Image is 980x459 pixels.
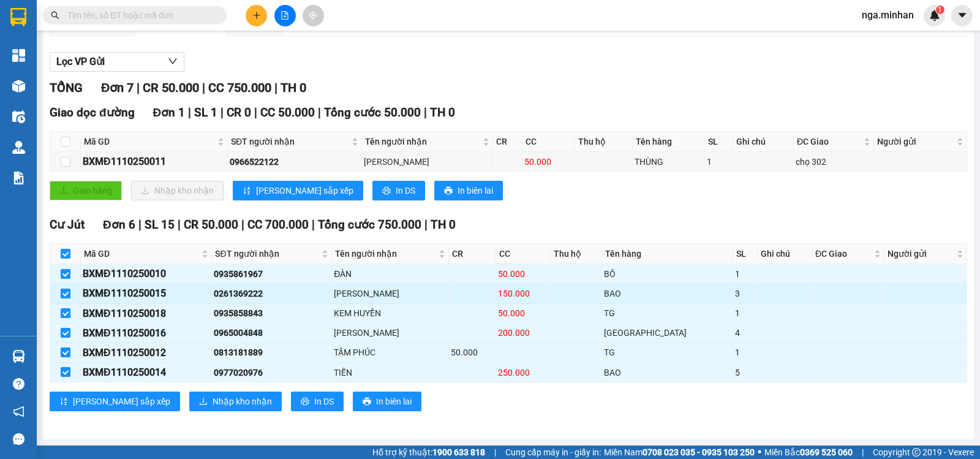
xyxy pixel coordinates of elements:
[758,244,812,264] th: Ghi chú
[184,218,238,232] span: CR 50.000
[733,132,794,152] th: Ghi chú
[274,5,296,26] button: file-add
[524,155,573,169] div: 50.000
[12,80,25,93] img: warehouse-icon
[852,7,924,23] span: nga.minhan
[938,6,942,14] span: 1
[138,218,141,232] span: |
[199,397,208,407] span: download
[707,155,730,169] div: 1
[434,181,503,200] button: printerIn biên lai
[363,397,371,407] span: printer
[214,287,330,300] div: 0261369222
[575,132,633,152] th: Thu hộ
[178,218,181,232] span: |
[312,218,315,232] span: |
[303,5,324,26] button: aim
[498,366,548,379] div: 250.000
[334,346,447,359] div: TÂM PHÚC
[604,366,731,379] div: BAO
[81,284,212,303] td: BXMĐ1110250015
[604,326,731,340] div: [GEOGRAPHIC_DATA]
[231,135,349,148] span: SĐT người nhận
[365,135,480,148] span: Tên người nhận
[764,446,853,459] span: Miền Bắc
[334,287,447,300] div: [PERSON_NAME]
[254,105,257,119] span: |
[81,264,212,284] td: BXMĐ1110250010
[888,247,954,260] span: Người gửi
[145,218,175,232] span: SL 15
[81,304,212,324] td: BXMĐ1110250018
[324,105,421,119] span: Tổng cước 50.000
[81,324,212,343] td: BXMĐ1110250016
[241,218,244,232] span: |
[83,306,209,321] div: BXMĐ1110250018
[604,346,731,359] div: TG
[83,345,209,360] div: BXMĐ1110250012
[81,363,212,382] td: BXMĐ1110250014
[12,141,25,154] img: warehouse-icon
[50,105,135,119] span: Giao dọc đường
[59,397,68,407] span: sort-ascending
[274,80,277,95] span: |
[50,218,85,232] span: Cư Jút
[604,446,755,459] span: Miền Nam
[604,267,731,281] div: BÔ
[208,80,271,95] span: CC 750.000
[13,378,24,390] span: question-circle
[212,363,332,382] td: 0977020976
[247,218,309,232] span: CC 700.000
[444,186,453,196] span: printer
[332,304,449,324] td: KEM HUYỀN
[221,105,224,119] span: |
[735,306,756,320] div: 1
[12,49,25,62] img: dashboard-icon
[256,184,353,197] span: [PERSON_NAME] sắp xếp
[252,11,261,20] span: plus
[496,244,551,264] th: CC
[796,155,872,169] div: chọ 302
[364,155,491,169] div: [PERSON_NAME]
[51,11,59,20] span: search
[643,447,755,457] strong: 0708 023 035 - 0935 103 250
[291,392,344,411] button: printerIn DS
[951,5,973,26] button: caret-down
[309,11,317,20] span: aim
[214,346,330,359] div: 0813181889
[83,325,209,341] div: BXMĐ1110250016
[81,343,212,363] td: BXMĐ1110250012
[301,397,309,407] span: printer
[50,392,180,411] button: sort-ascending[PERSON_NAME] sắp xếp
[432,447,485,457] strong: 1900 633 818
[50,52,184,72] button: Lọc VP Gửi
[214,366,330,379] div: 0977020976
[12,110,25,123] img: warehouse-icon
[332,324,449,343] td: NGỌC TÚ
[604,306,731,320] div: TG
[12,350,25,363] img: warehouse-icon
[84,247,199,260] span: Mã GD
[56,54,105,69] span: Lọc VP Gửi
[83,266,209,281] div: BXMĐ1110250010
[103,218,135,232] span: Đơn 6
[13,433,24,445] span: message
[212,343,332,363] td: 0813181889
[314,395,334,408] span: In DS
[498,287,548,300] div: 150.000
[430,105,455,119] span: TH 0
[458,184,493,197] span: In biên lai
[12,172,25,184] img: solution-icon
[362,152,493,172] td: quỳnh như
[705,132,733,152] th: SL
[214,267,330,281] div: 0935861967
[335,247,436,260] span: Tên người nhận
[431,218,456,232] span: TH 0
[243,186,251,196] span: sort-ascending
[424,218,428,232] span: |
[189,392,282,411] button: downloadNhập kho nhận
[212,284,332,303] td: 0261369222
[604,287,731,300] div: BAO
[318,105,321,119] span: |
[318,218,421,232] span: Tổng cước 750.000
